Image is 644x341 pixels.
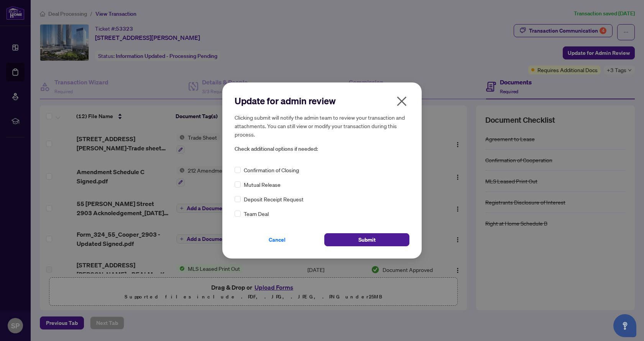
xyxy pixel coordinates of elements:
[613,314,636,337] button: Open asap
[244,166,299,174] span: Confirmation of Closing
[244,180,281,189] span: Mutual Release
[235,233,320,246] button: Cancel
[244,209,269,218] span: Team Deal
[358,234,376,246] span: Submit
[396,95,408,107] span: close
[324,233,409,246] button: Submit
[269,234,286,246] span: Cancel
[244,195,304,203] span: Deposit Receipt Request
[235,95,409,107] h2: Update for admin review
[235,145,409,153] span: Check additional options if needed:
[235,113,409,138] h5: Clicking submit will notify the admin team to review your transaction and attachments. You can st...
